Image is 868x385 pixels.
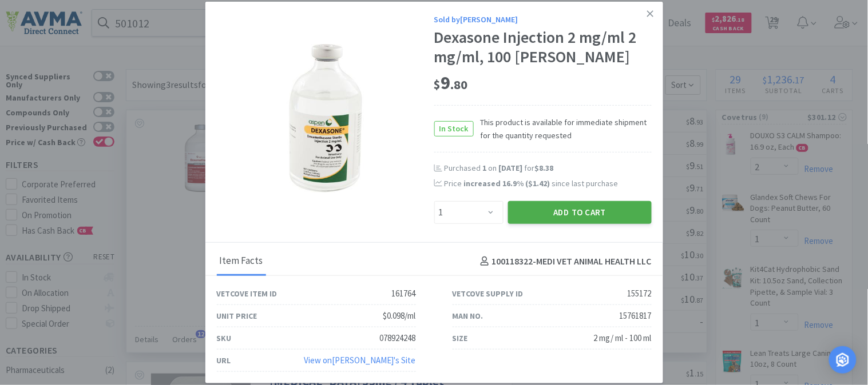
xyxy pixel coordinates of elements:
div: Open Intercom Messenger [829,346,857,374]
div: Purchased on for [445,163,652,174]
div: Size [453,332,468,344]
span: $ [434,77,441,93]
span: [DATE] [499,163,523,173]
div: 155172 [628,287,652,300]
div: 15761817 [620,309,652,323]
div: 161764 [392,287,416,300]
div: URL [217,354,231,367]
div: Man No. [453,310,483,322]
div: 2 mg/ ml - 100 ml [594,331,652,345]
span: $1.42 [529,178,548,188]
span: 1 [483,163,487,173]
span: 9 [434,71,468,94]
div: Item Facts [217,247,266,276]
span: . 80 [451,77,468,93]
div: Unit Price [217,310,257,322]
span: This product is available for immediate shipment for the quantity requested [474,116,652,142]
div: Price since last purchase [445,177,652,189]
div: Vetcove Supply ID [453,287,524,300]
span: In Stock [435,122,473,136]
h4: 100118322 - MEDI VET ANIMAL HEALTH LLC [476,254,652,269]
div: Dexasone Injection 2 mg/ml 2 mg/ml, 100 [PERSON_NAME] [434,28,652,66]
div: SKU [217,332,232,344]
span: $8.38 [535,163,554,173]
a: View on[PERSON_NAME]'s Site [304,355,416,366]
span: increased 16.9 % ( ) [464,178,550,188]
div: Vetcove Item ID [217,287,278,300]
img: bfd8250dfa9f4233abdd06d8ef875989_155172.jpeg [251,44,400,192]
div: $0.098/ml [383,309,416,323]
div: Sold by [PERSON_NAME] [434,13,652,26]
div: 078924248 [380,331,416,345]
button: Add to Cart [508,201,652,224]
